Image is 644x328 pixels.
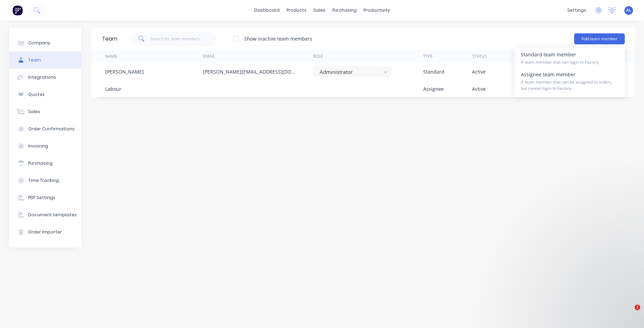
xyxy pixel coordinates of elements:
[9,172,81,189] button: Time Tracking
[423,53,433,59] div: Type
[423,85,444,92] div: Assignee
[9,155,81,172] button: Purchasing
[28,195,55,201] div: PDF Settings
[472,53,487,59] div: Status
[9,120,81,138] button: Order Confirmations
[9,34,81,52] button: Company
[251,5,283,15] a: dashboard
[9,103,81,120] button: Sales
[574,33,625,44] button: Add team member
[9,189,81,206] button: PDF Settings
[9,69,81,86] button: Integrations
[28,160,53,166] div: Purchasing
[521,59,619,65] span: A team member that can login to Factory
[105,68,144,75] div: [PERSON_NAME]
[283,5,310,15] div: products
[28,74,56,80] div: Integrations
[564,5,590,15] div: settings
[105,53,117,59] div: Name
[28,126,75,132] div: Order Confirmations
[28,91,45,98] div: Quotes
[9,86,81,103] button: Quotes
[9,223,81,241] button: Order Importer
[621,305,637,321] iframe: Intercom live chat
[12,5,23,15] img: Factory
[28,229,62,235] div: Order Importer
[203,53,215,59] div: Email
[28,57,41,63] div: Team
[313,53,323,59] div: Role
[521,79,619,91] span: A team member that can be assigned to orders, but cannot login to Factory
[9,138,81,155] button: Invoicing
[28,177,59,184] div: Time Tracking
[626,7,631,13] span: AL
[28,143,48,149] div: Invoicing
[521,69,619,96] div: Assignee team member
[329,5,360,15] div: purchasing
[150,32,217,46] input: Search for team members...
[9,206,81,223] button: Document templates
[9,52,81,69] button: Team
[472,68,486,75] div: Active
[105,85,121,92] div: Labour
[244,35,312,42] div: Show inactive team members
[28,212,77,218] div: Document templates
[635,305,640,310] span: 1
[28,40,50,46] div: Company
[310,5,329,15] div: sales
[102,35,117,43] div: Team
[472,85,486,92] div: Active
[28,109,40,115] div: Sales
[423,68,444,75] div: Standard
[360,5,394,15] div: productivity
[521,50,619,69] div: Standard team member
[203,68,299,75] div: [PERSON_NAME][EMAIL_ADDRESS][DOMAIN_NAME]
